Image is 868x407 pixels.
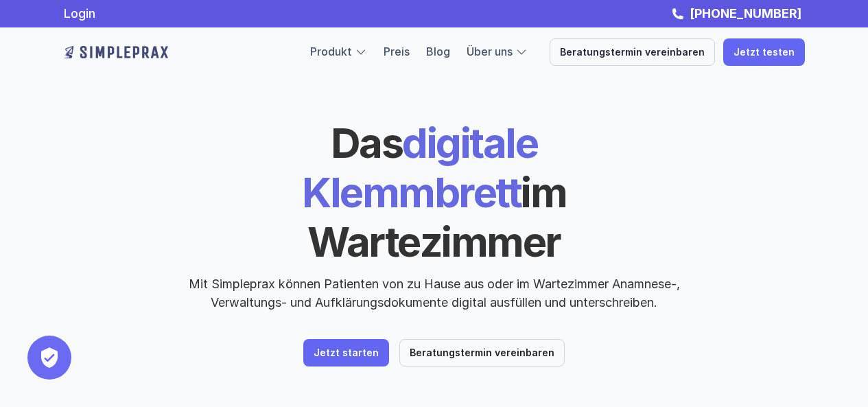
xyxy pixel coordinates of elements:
[690,6,801,21] strong: [PHONE_NUMBER]
[310,45,352,58] a: Produkt
[723,38,805,66] a: Jetzt testen
[467,45,513,58] a: Über uns
[426,45,450,58] a: Blog
[331,118,403,167] span: Das
[384,45,410,58] a: Preis
[198,118,671,266] h1: digitale Klemmbrett
[410,347,554,359] p: Beratungstermin vereinbaren
[560,47,705,58] p: Beratungstermin vereinbaren
[399,339,565,367] a: Beratungstermin vereinbaren
[550,38,715,66] a: Beratungstermin vereinbaren
[307,167,574,266] span: im Wartezimmer
[686,6,805,21] a: [PHONE_NUMBER]
[64,6,95,21] a: Login
[177,275,692,312] p: Mit Simpleprax können Patienten von zu Hause aus oder im Wartezimmer Anamnese-, Verwaltungs- und ...
[303,339,389,367] a: Jetzt starten
[314,347,379,359] p: Jetzt starten
[734,47,795,58] p: Jetzt testen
